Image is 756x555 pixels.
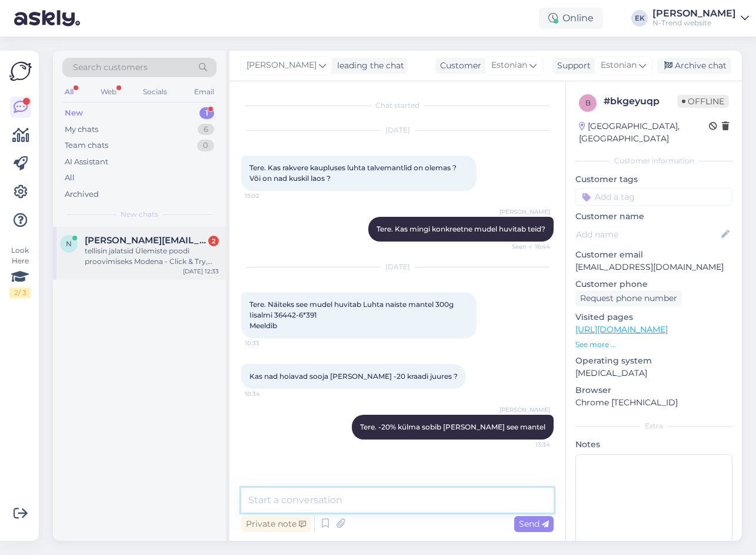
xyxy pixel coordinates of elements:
[575,384,732,397] p: Browser
[65,189,99,200] div: Archived
[575,367,732,379] p: [MEDICAL_DATA]
[65,172,75,184] div: All
[652,9,736,18] div: [PERSON_NAME]
[141,84,169,100] div: Socials
[575,339,732,350] p: See more ...
[9,60,32,82] img: Askly Logo
[499,207,550,216] span: [PERSON_NAME]
[657,58,731,74] div: Archive chat
[575,261,732,273] p: [EMAIL_ADDRESS][DOMAIN_NAME]
[65,124,98,136] div: My chats
[85,235,207,246] span: natalia.kalimulli@gmail.com
[506,440,550,449] span: 13:34
[575,421,732,431] div: Extra
[575,210,732,223] p: Customer name
[73,61,148,74] span: Search customers
[435,60,481,72] div: Customer
[585,98,591,107] span: b
[575,173,732,186] p: Customer tags
[575,311,732,323] p: Visited pages
[652,18,736,28] div: N-Trend website
[677,95,729,108] span: Offline
[241,100,554,111] div: Chat started
[377,224,545,233] span: Tere. Kas mingi konkreetne mudel huvitab teid?
[575,355,732,367] p: Operating system
[249,300,455,330] span: Tere. Näiteks see mudel huvitab Luhta naiste mantel 300g Iisalmi 36442-6*391 Meeldib
[575,156,732,166] div: Customer information
[199,107,214,119] div: 1
[9,245,31,298] div: Look Here
[208,236,219,246] div: 2
[9,288,31,298] div: 2 / 3
[245,191,289,200] span: 15:02
[575,324,668,335] a: [URL][DOMAIN_NAME]
[552,60,591,72] div: Support
[575,290,682,306] div: Request phone number
[579,120,709,145] div: [GEOGRAPHIC_DATA], [GEOGRAPHIC_DATA]
[604,94,677,108] div: # bkgeyuqp
[249,163,458,183] span: Tere. Kas rakvere kaupluses luhta talvemantlid on olemas ? Või on nad kuskil laos ?
[192,84,217,100] div: Email
[652,9,749,28] a: [PERSON_NAME]N-Trend website
[519,518,549,529] span: Send
[575,397,732,409] p: Chrome [TECHNICAL_ID]
[198,124,214,136] div: 6
[183,267,219,276] div: [DATE] 12:33
[249,372,458,381] span: Kas nad hoiavad sooja [PERSON_NAME] -20 kraadi juures ?
[245,339,289,348] span: 10:33
[360,422,545,431] span: Tere. -20% külma sobib [PERSON_NAME] see mantel
[241,516,311,532] div: Private note
[575,438,732,451] p: Notes
[575,249,732,261] p: Customer email
[66,239,72,248] span: n
[241,262,554,272] div: [DATE]
[491,59,527,72] span: Estonian
[631,10,648,27] div: EK
[539,8,603,29] div: Online
[575,278,732,290] p: Customer phone
[576,228,719,241] input: Add name
[65,140,108,151] div: Team chats
[65,156,108,168] div: AI Assistant
[85,246,219,267] div: tellisin jalatsid Ülemiste poodi proovimiseks Modena - Click & Try, tellimus viide EE112922. Koha...
[121,209,158,220] span: New chats
[62,84,76,100] div: All
[241,125,554,136] div: [DATE]
[247,59,317,72] span: [PERSON_NAME]
[601,59,637,72] span: Estonian
[65,107,83,119] div: New
[506,242,550,251] span: Seen ✓ 16:44
[499,405,550,414] span: [PERSON_NAME]
[575,188,732,206] input: Add a tag
[245,389,289,398] span: 10:34
[332,60,404,72] div: leading the chat
[98,84,119,100] div: Web
[197,140,214,151] div: 0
